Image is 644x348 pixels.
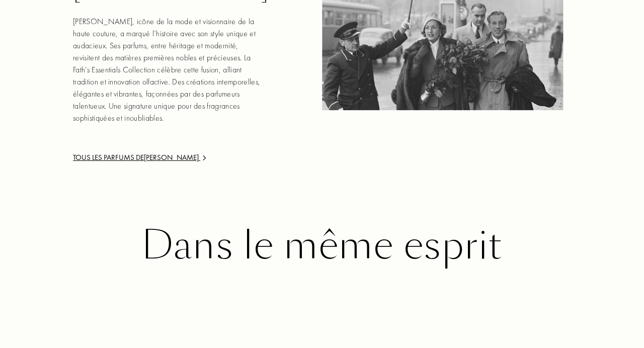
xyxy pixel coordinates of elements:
a: Tous les parfums de[PERSON_NAME] [73,152,266,163]
div: Dans le même esprit [40,224,604,267]
img: arrow.png [200,154,208,162]
div: Tous les parfums de [PERSON_NAME] [73,152,266,163]
div: [PERSON_NAME], icône de la mode et visionnaire de la haute couture, a marqué l’histoire avec son ... [73,16,266,124]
